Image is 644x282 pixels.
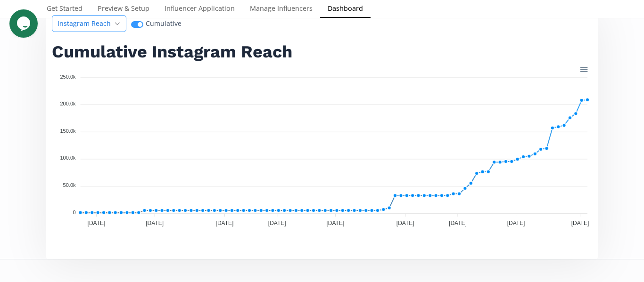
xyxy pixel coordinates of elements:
iframe: chat widget [9,9,40,38]
tspan: [DATE] [507,220,525,227]
tspan: [DATE] [396,220,414,227]
tspan: 150.0k [60,128,76,134]
tspan: [DATE] [326,220,344,227]
tspan: 250.0k [60,74,76,80]
tspan: [DATE] [268,220,286,227]
tspan: 50.0k [63,182,76,188]
h2: Cumulative Instagram Reach [52,40,592,64]
tspan: [DATE] [216,220,234,227]
tspan: [DATE] [88,220,106,227]
tspan: [DATE] [146,220,164,227]
tspan: 100.0k [60,155,76,161]
div: Menu [579,64,587,73]
tspan: 200.0k [60,101,76,107]
tspan: [DATE] [571,220,589,227]
svg: angle down [115,19,120,28]
span: Instagram Reach [58,19,111,28]
tspan: 0 [73,209,75,215]
tspan: [DATE] [449,220,467,227]
div: Cumulative [131,19,182,28]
